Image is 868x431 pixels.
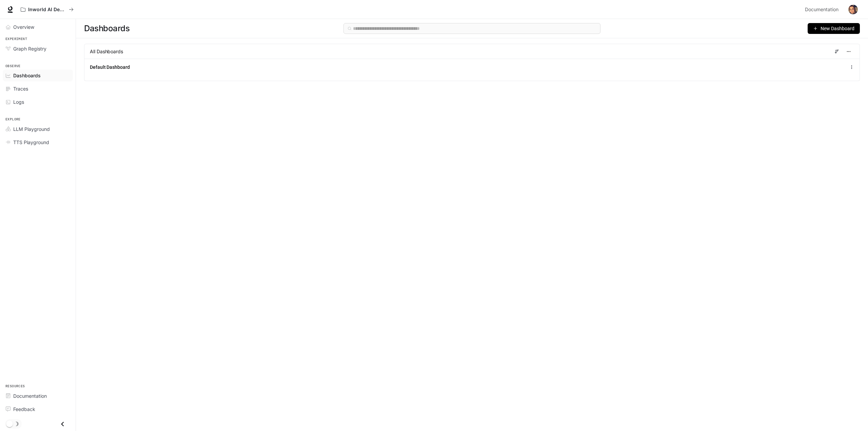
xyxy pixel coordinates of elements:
img: User avatar [848,5,858,14]
button: All workspaces [18,3,77,16]
button: Close drawer [55,417,70,431]
a: Documentation [3,390,73,402]
span: Documentation [13,392,47,399]
span: Documentation [805,5,839,14]
button: User avatar [846,3,860,16]
a: Default Dashboard [90,64,130,71]
a: Traces [3,83,73,95]
span: New Dashboard [821,25,854,32]
span: Dark mode toggle [6,420,13,427]
a: Feedback [3,403,73,415]
button: New Dashboard [808,23,860,34]
span: Graph Registry [13,45,46,52]
p: Inworld AI Demos [28,7,66,13]
span: LLM Playground [13,125,50,133]
a: Graph Registry [3,43,73,55]
span: Logs [13,98,24,105]
a: Documentation [802,3,844,16]
span: Dashboards [13,72,41,79]
span: Traces [13,85,28,92]
span: TTS Playground [13,139,49,146]
span: Overview [13,23,34,31]
a: Logs [3,96,73,108]
span: All Dashboards [90,48,123,55]
a: LLM Playground [3,123,73,135]
span: Dashboards [84,22,130,35]
span: Feedback [13,406,35,413]
a: Dashboards [3,70,73,81]
a: Overview [3,21,73,33]
a: TTS Playground [3,136,73,148]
